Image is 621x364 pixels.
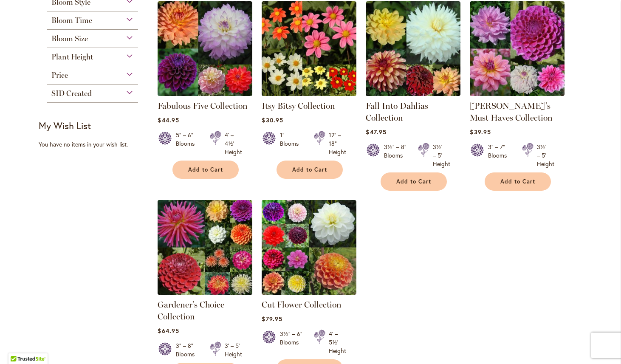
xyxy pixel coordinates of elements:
a: Fabulous Five Collection [158,90,252,98]
a: Fall Into Dahlias Collection [366,101,428,123]
span: $39.95 [470,128,491,136]
button: Add to Cart [277,161,343,179]
img: Fabulous Five Collection [158,1,252,96]
button: Add to Cart [485,172,551,191]
div: 3½" – 6" Blooms [280,330,304,355]
img: Heather's Must Haves Collection [470,1,565,96]
div: 3" – 7" Blooms [488,143,512,168]
span: Bloom Size [51,34,88,43]
span: Add to Cart [500,178,535,185]
div: 3" – 8" Blooms [176,341,200,358]
div: 3½" – 8" Blooms [384,143,408,168]
div: 1" Blooms [280,131,304,156]
button: Add to Cart [172,161,239,179]
img: Fall Into Dahlias Collection [366,1,460,96]
img: CUT FLOWER COLLECTION [262,200,356,295]
span: $64.95 [158,327,179,335]
a: Itsy Bitsy Collection [262,90,356,98]
a: CUT FLOWER COLLECTION [262,288,356,296]
span: $79.95 [262,315,282,323]
iframe: Launch Accessibility Center [6,334,30,358]
strong: My Wish List [39,119,91,132]
a: Gardener's Choice Collection [158,288,252,296]
span: Add to Cart [396,178,431,185]
span: SID Created [51,89,92,98]
span: Plant Height [51,52,93,62]
span: Bloom Time [51,16,92,25]
a: Cut Flower Collection [262,299,342,310]
img: Itsy Bitsy Collection [262,1,356,96]
a: Itsy Bitsy Collection [262,101,335,111]
a: Heather's Must Haves Collection [470,90,565,98]
button: Add to Cart [381,172,447,191]
div: 3' – 5' Height [225,341,242,358]
a: Fall Into Dahlias Collection [366,90,460,98]
span: Price [51,71,68,80]
img: Gardener's Choice Collection [155,198,255,297]
a: Gardener's Choice Collection [158,299,224,322]
span: Add to Cart [188,166,223,173]
span: $47.95 [366,128,386,136]
div: 4' – 5½' Height [329,330,346,355]
a: [PERSON_NAME]'s Must Haves Collection [470,101,553,123]
div: 3½' – 5' Height [433,143,450,168]
span: Add to Cart [292,166,327,173]
div: You have no items in your wish list. [39,140,152,149]
a: Fabulous Five Collection [158,101,248,111]
div: 5" – 6" Blooms [176,131,200,156]
span: $44.95 [158,116,179,124]
div: 4' – 4½' Height [225,131,242,156]
div: 12" – 18" Height [329,131,346,156]
div: 3½' – 5' Height [537,143,554,168]
span: $30.95 [262,116,283,124]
